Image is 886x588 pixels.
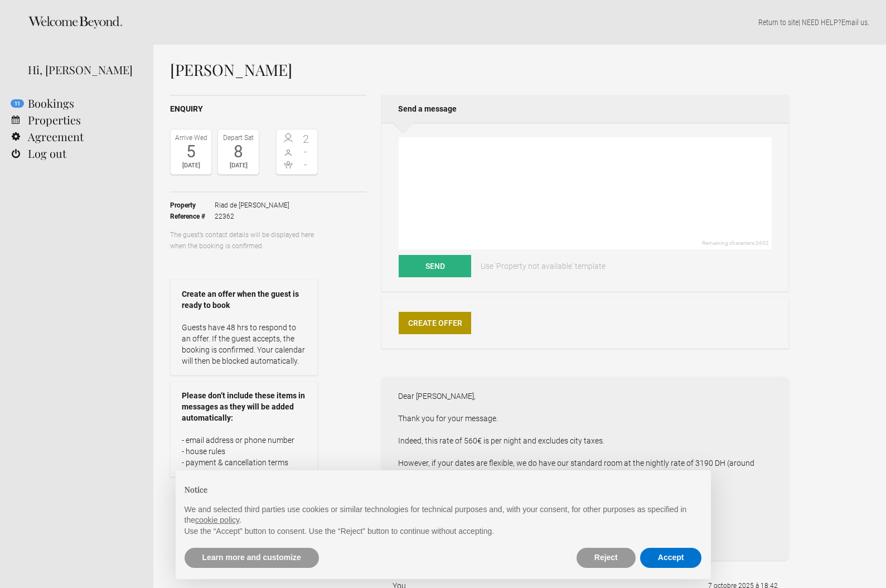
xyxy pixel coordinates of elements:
[221,132,256,143] div: Depart Sat
[215,211,289,222] span: 22362
[11,99,24,108] flynt-notification-badge: 11
[640,548,702,568] button: Accept
[221,143,256,160] div: 8
[215,200,289,211] span: Riad de [PERSON_NAME]
[185,504,702,526] p: We and selected third parties use cookies or similar technologies for technical purposes and, wit...
[399,255,471,277] button: Send
[173,160,209,171] div: [DATE]
[173,143,209,160] div: 5
[170,200,215,211] strong: Property
[399,312,471,334] a: Create Offer
[182,288,306,311] strong: Create an offer when the guest is ready to book
[28,61,137,78] div: Hi, [PERSON_NAME]
[758,18,798,27] a: Return to site
[170,17,869,28] p: | NEED HELP? .
[185,526,702,537] p: Use the “Accept” button to consent. Use the “Reject” button to continue without accepting.
[297,133,315,144] span: 2
[841,18,868,27] a: Email us
[170,211,215,222] strong: Reference #
[185,484,702,495] h2: Notice
[170,229,318,252] p: The guest’s contact details will be displayed here when the booking is confirmed.
[195,515,239,524] a: cookie policy - link opens in a new tab
[221,160,256,171] div: [DATE]
[381,95,789,123] h2: Send a message
[170,61,789,78] h1: [PERSON_NAME]
[182,435,306,468] p: - email address or phone number - house rules - payment & cancellation terms
[185,548,319,568] button: Learn more and customize
[182,322,306,367] p: Guests have 48 hrs to respond to an offer. If the guest accepts, the booking is confirmed. Your c...
[381,377,789,561] div: Dear [PERSON_NAME], Thank you for your message. Indeed, this rate of 560€ is per night and exclud...
[173,132,209,143] div: Arrive Wed
[182,390,306,423] strong: Please don’t include these items in messages as they will be added automatically:
[297,159,315,170] span: -
[473,255,613,277] a: Use 'Property not available' template
[170,103,366,115] h2: Enquiry
[577,548,636,568] button: Reject
[297,146,315,157] span: -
